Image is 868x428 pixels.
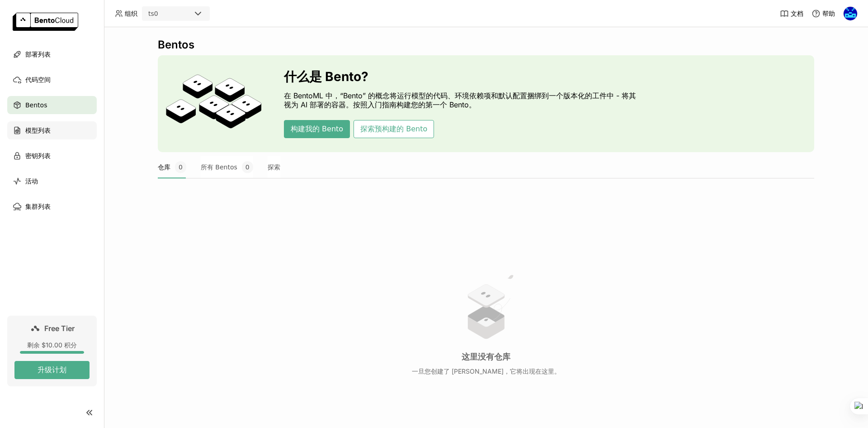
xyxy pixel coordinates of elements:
h3: 这里没有仓库 [462,352,510,362]
span: 模型列表 [25,125,51,136]
span: 活动 [25,176,38,187]
span: 集群列表 [25,201,51,212]
span: 密钥列表 [25,150,51,161]
button: 探索 [268,156,280,178]
a: 集群列表 [7,197,97,216]
p: 一旦您创建了 [PERSON_NAME]，它将出现在这里。 [412,367,561,375]
img: no results [452,273,520,341]
a: Bentos [7,96,97,114]
a: 部署列表 [7,45,97,63]
div: ts0 [148,9,158,18]
button: 升级计划 [14,361,90,379]
button: 构建我的 Bento [284,120,350,138]
h3: 什么是 Bento? [284,69,641,84]
a: 文档 [780,9,803,18]
span: Free Tier [44,324,75,333]
p: 在 BentoML 中，“Bento” 的概念将运行模型的代码、环境依赖项和默认配置捆绑到一个版本化的工件中 - 将其视为 AI 部署的容器。按照入门指南构建您的第一个 Bento。 [284,91,641,109]
div: 帮助 [811,9,835,18]
a: 密钥列表 [7,147,97,165]
img: cover onboarding [165,74,262,134]
a: 模型列表 [7,121,97,139]
a: 活动 [7,172,97,190]
span: 0 [242,161,253,173]
span: 文档 [791,10,803,18]
button: 探索预构建的 Bento [354,120,434,138]
div: 剩余 $10.00 积分 [14,341,90,349]
span: 帮助 [822,10,835,18]
button: 所有 Bentos [201,156,253,178]
span: 组织 [125,10,137,18]
img: heather zhou [844,7,857,20]
span: 代码空间 [25,74,51,85]
button: 仓库 [158,156,186,178]
span: Bentos [25,100,47,111]
input: Selected ts0. [159,10,160,19]
a: Free Tier剩余 $10.00 积分升级计划 [7,316,97,386]
a: 代码空间 [7,71,97,89]
img: logo [13,13,78,31]
span: 部署列表 [25,49,51,60]
div: Bentos [158,38,814,52]
span: 0 [175,161,186,173]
